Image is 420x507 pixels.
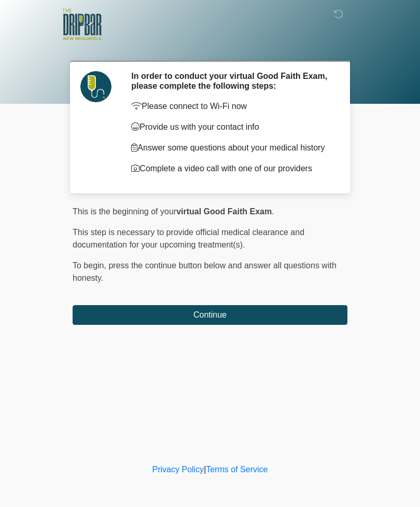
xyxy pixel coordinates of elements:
[131,71,332,91] h2: In order to conduct your virtual Good Faith Exam, please complete the following steps:
[204,465,206,474] a: |
[73,207,176,216] span: This is the beginning of your
[80,71,111,102] img: Agent Avatar
[176,207,272,216] strong: virtual Good Faith Exam
[73,261,108,270] span: To begin,
[73,228,304,249] span: This step is necessary to provide official medical clearance and documentation for your upcoming ...
[131,121,332,133] p: Provide us with your contact info
[272,207,274,216] span: .
[62,8,102,42] img: The DRIPBaR - New Braunfels Logo
[73,305,347,325] button: Continue
[131,162,332,175] p: Complete a video call with one of our providers
[131,142,332,154] p: Answer some questions about your medical history
[152,465,204,474] a: Privacy Policy
[73,261,337,282] span: press the continue button below and answer all questions with honesty.
[206,465,268,474] a: Terms of Service
[131,100,332,113] p: Please connect to Wi-Fi now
